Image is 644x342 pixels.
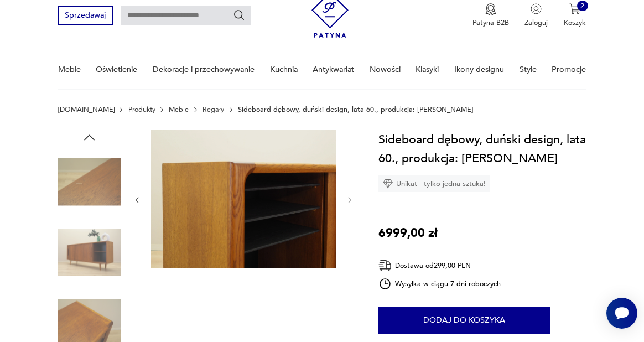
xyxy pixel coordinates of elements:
[378,130,590,168] h1: Sideboard dębowy, duński design, lata 60., produkcja: [PERSON_NAME]
[153,50,255,89] a: Dekoracje i przechowywanie
[58,151,121,214] img: Zdjęcie produktu Sideboard dębowy, duński design, lata 60., produkcja: Dania
[378,258,392,272] img: Ikona dostawy
[238,106,474,113] p: Sideboard dębowy, duński design, lata 60., produkcja: [PERSON_NAME]
[58,6,113,24] button: Sprzedawaj
[454,50,504,89] a: Ikony designu
[472,18,509,28] p: Patyna B2B
[378,258,501,272] div: Dostawa od 299,00 PLN
[151,130,336,269] img: Zdjęcie produktu Sideboard dębowy, duński design, lata 60., produkcja: Dania
[169,106,189,113] a: Meble
[485,3,496,15] img: Ikona medalu
[520,50,537,89] a: Style
[472,3,509,28] button: Patyna B2B
[378,224,438,242] p: 6999,00 zł
[378,175,490,192] div: Unikat - tylko jedna sztuka!
[531,3,542,14] img: Ikonka użytkownika
[606,298,637,329] iframe: Smartsupp widget button
[378,277,501,291] div: Wysyłka w ciągu 7 dni roboczych
[128,106,155,113] a: Produkty
[524,18,548,28] p: Zaloguj
[577,1,588,12] div: 2
[472,3,509,28] a: Ikona medaluPatyna B2B
[383,179,393,189] img: Ikona diamentu
[313,50,354,89] a: Antykwariat
[564,18,586,28] p: Koszyk
[552,50,586,89] a: Promocje
[524,3,548,28] button: Zaloguj
[564,3,586,28] button: 2Koszyk
[58,106,115,113] a: [DOMAIN_NAME]
[569,3,580,14] img: Ikona koszyka
[202,106,224,113] a: Regały
[58,221,121,284] img: Zdjęcie produktu Sideboard dębowy, duński design, lata 60., produkcja: Dania
[270,50,298,89] a: Kuchnia
[58,13,113,19] a: Sprzedawaj
[370,50,401,89] a: Nowości
[233,9,245,22] button: Szukaj
[96,50,137,89] a: Oświetlenie
[416,50,439,89] a: Klasyki
[58,50,81,89] a: Meble
[378,307,550,334] button: Dodaj do koszyka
